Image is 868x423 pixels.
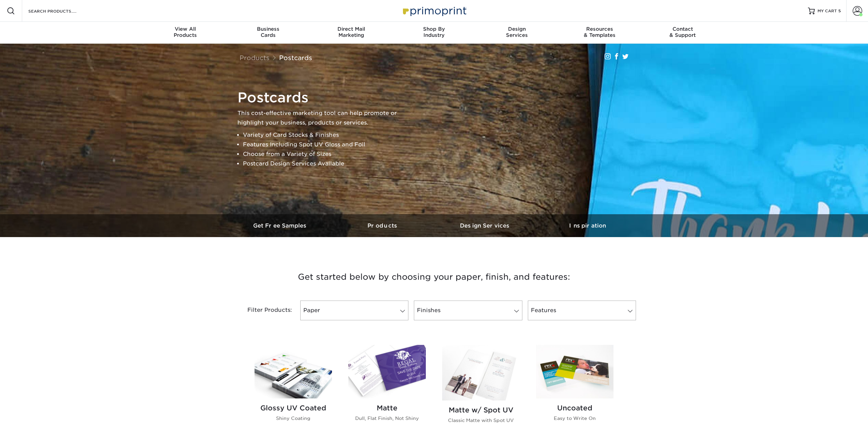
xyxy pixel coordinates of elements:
[393,26,476,32] span: Shop By
[536,214,639,237] a: Inspiration
[536,415,613,422] p: Easy to Write On
[227,26,310,32] span: Business
[348,415,426,422] p: Dull, Flat Finish, Not Shiny
[229,301,298,320] div: Filter Products:
[641,26,724,38] div: & Support
[528,301,636,320] a: Features
[227,26,310,38] div: Cards
[255,345,332,398] img: Glossy UV Coated Postcards
[348,404,426,412] h2: Matte
[475,22,558,44] a: DesignServices
[332,214,434,237] a: Products
[229,214,332,237] a: Get Free Samples
[475,26,558,38] div: Services
[227,22,310,44] a: BusinessCards
[310,26,393,32] span: Direct Mail
[414,301,522,320] a: Finishes
[243,140,408,149] li: Features Including Spot UV Gloss and Foil
[641,26,724,32] span: Contact
[558,26,641,38] div: & Templates
[400,3,468,18] img: Primoprint
[237,108,408,128] p: This cost-effective marketing tool can help promote or highlight your business, products or servi...
[243,149,408,159] li: Choose from a Variety of Sizes
[300,301,408,320] a: Paper
[475,26,558,32] span: Design
[144,26,227,32] span: View All
[243,130,408,140] li: Variety of Card Stocks & Finishes
[558,22,641,44] a: Resources& Templates
[240,54,270,61] a: Products
[442,345,520,400] img: Matte w/ Spot UV Postcards
[838,9,841,13] span: 5
[144,26,227,38] div: Products
[434,222,536,229] h3: Design Services
[234,262,634,292] h3: Get started below by choosing your paper, finish, and features:
[536,404,613,412] h2: Uncoated
[536,345,613,398] img: Uncoated Postcards
[229,222,332,229] h3: Get Free Samples
[348,345,426,398] img: Matte Postcards
[818,8,837,14] span: MY CART
[442,406,520,414] h2: Matte w/ Spot UV
[144,22,227,44] a: View AllProducts
[641,22,724,44] a: Contact& Support
[279,54,312,61] a: Postcards
[237,89,408,106] h1: Postcards
[558,26,641,32] span: Resources
[332,222,434,229] h3: Products
[255,404,332,412] h2: Glossy UV Coated
[310,26,393,38] div: Marketing
[28,7,94,15] input: SEARCH PRODUCTS.....
[243,159,408,169] li: Postcard Design Services Available
[393,22,476,44] a: Shop ByIndustry
[393,26,476,38] div: Industry
[536,222,639,229] h3: Inspiration
[255,415,332,422] p: Shiny Coating
[434,214,536,237] a: Design Services
[310,22,393,44] a: Direct MailMarketing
